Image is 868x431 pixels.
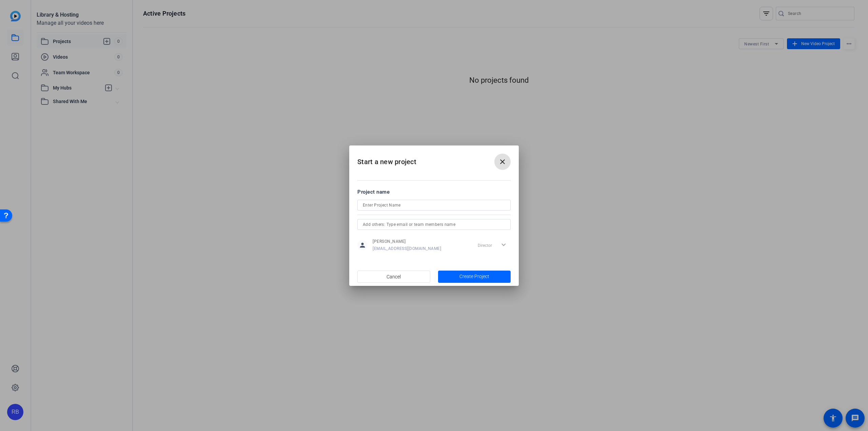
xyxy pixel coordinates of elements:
button: Cancel [357,271,430,283]
input: Add others: Type email or team members name [363,220,505,229]
mat-icon: person [357,240,368,250]
span: Create Project [459,273,489,280]
span: [PERSON_NAME] [373,239,441,244]
span: [EMAIL_ADDRESS][DOMAIN_NAME] [373,246,441,251]
mat-icon: close [498,158,507,166]
input: Enter Project Name [363,201,505,209]
button: Create Project [438,271,511,283]
div: Project name [357,188,511,196]
span: Cancel [387,270,401,283]
h2: Start a new project [349,145,519,173]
